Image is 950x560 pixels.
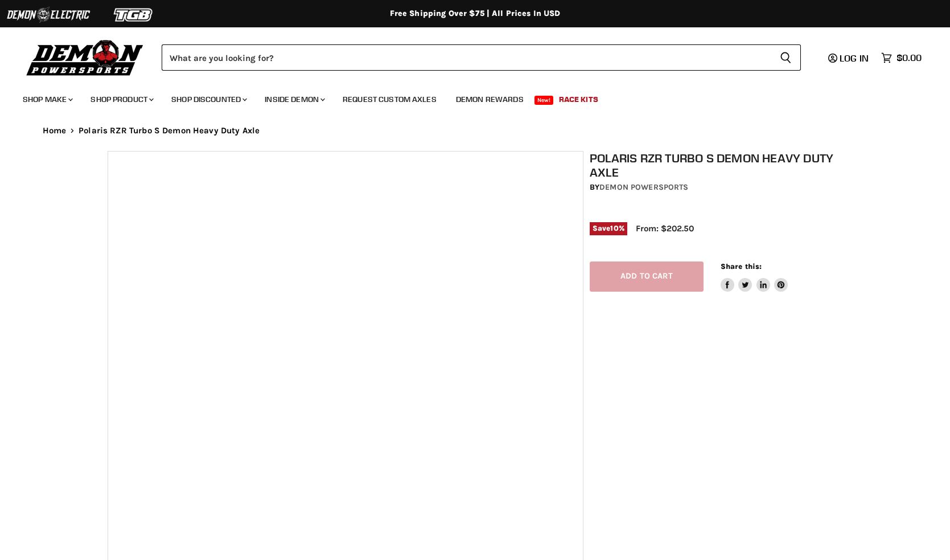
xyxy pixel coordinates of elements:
span: $0.00 [896,52,922,63]
span: 10 [610,224,618,232]
img: Demon Powersports [23,37,147,77]
ul: Main menu [14,83,919,111]
a: Inside Demon [256,88,332,111]
span: Log in [840,52,869,64]
form: Product [162,44,801,71]
nav: Breadcrumbs [20,126,931,136]
span: New! [534,96,554,105]
a: Log in [823,53,875,63]
img: Demon Electric Logo 2 [6,4,91,26]
span: Polaris RZR Turbo S Demon Heavy Duty Axle [79,126,260,136]
a: Request Custom Axles [334,88,445,111]
img: TGB Logo 2 [91,4,176,26]
aside: Share this: [721,261,788,292]
a: Shop Product [82,88,161,111]
a: Demon Rewards [447,88,532,111]
span: Share this: [721,262,762,271]
div: by [590,181,849,194]
span: Save % [590,222,627,235]
a: Demon Powersports [599,182,688,192]
div: Free Shipping Over $75 | All Prices In USD [20,9,931,19]
a: Shop Make [14,88,80,111]
a: Home [43,126,67,136]
a: Shop Discounted [163,88,254,111]
input: Search [162,44,771,71]
a: $0.00 [875,50,927,66]
a: Race Kits [550,88,607,111]
h1: Polaris RZR Turbo S Demon Heavy Duty Axle [590,151,849,179]
span: From: $202.50 [636,223,694,234]
button: Search [771,44,801,71]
